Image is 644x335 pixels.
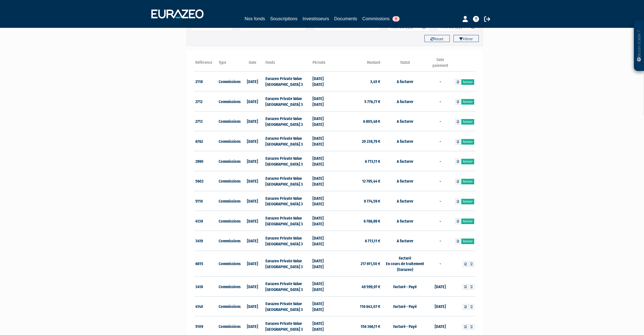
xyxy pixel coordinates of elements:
[335,151,382,171] td: 6 713,11 €
[311,71,335,91] td: [DATE] [DATE]
[382,251,428,277] td: Facturé En cours de traitement (Eurazeo)
[264,131,311,151] td: Eurazeo Private Value [GEOGRAPHIC_DATA] 3
[264,296,311,316] td: Eurazeo Private Value [GEOGRAPHIC_DATA] 3
[194,231,218,251] td: 3419
[217,171,241,191] td: Commissions
[428,71,452,91] td: -
[194,277,218,297] td: 3418
[461,179,474,184] a: Facturer
[424,35,450,42] button: Reset
[241,91,264,111] td: [DATE]
[264,251,311,277] td: Eurazeo Private Value [GEOGRAPHIC_DATA] 3
[311,131,335,151] td: [DATE] [DATE]
[335,111,382,131] td: 6 805,48 €
[194,151,218,171] td: 2990
[335,277,382,297] td: 49 599,97 €
[264,171,311,191] td: Eurazeo Private Value [GEOGRAPHIC_DATA] 3
[217,231,241,251] td: Commissions
[311,171,335,191] td: [DATE] [DATE]
[428,191,452,211] td: -
[244,15,265,22] a: Nos fonds
[311,57,335,71] th: Période
[382,231,428,251] td: A facturer
[362,15,400,23] a: Commissions9
[264,71,311,91] td: Eurazeo Private Value [GEOGRAPHIC_DATA] 3
[241,131,264,151] td: [DATE]
[382,111,428,131] td: A facturer
[311,251,335,277] td: [DATE] [DATE]
[382,277,428,297] td: Facturé - Payé
[264,231,311,251] td: Eurazeo Private Value [GEOGRAPHIC_DATA] 3
[428,231,452,251] td: -
[217,91,241,111] td: Commissions
[241,296,264,316] td: [DATE]
[428,277,452,297] td: [DATE]
[264,151,311,171] td: Eurazeo Private Value [GEOGRAPHIC_DATA] 3
[264,57,311,71] th: Fonds
[194,57,218,71] th: Référence
[217,151,241,171] td: Commissions
[264,191,311,211] td: Eurazeo Private Value [GEOGRAPHIC_DATA] 3
[311,277,335,297] td: [DATE] [DATE]
[335,57,382,71] th: Montant
[194,296,218,316] td: 4140
[461,199,474,204] a: Facturer
[241,151,264,171] td: [DATE]
[428,131,452,151] td: -
[311,296,335,316] td: [DATE] [DATE]
[392,16,400,22] span: 9
[302,15,329,22] a: Investisseurs
[428,251,452,277] td: -
[194,211,218,231] td: 4139
[461,219,474,224] a: Facturer
[217,131,241,151] td: Commissions
[217,277,241,297] td: Commissions
[241,171,264,191] td: [DATE]
[217,296,241,316] td: Commissions
[461,239,474,244] a: Facturer
[382,191,428,211] td: A facturer
[241,277,264,297] td: [DATE]
[217,191,241,211] td: Commissions
[428,57,452,71] th: Date paiement
[382,71,428,91] td: A facturer
[194,131,218,151] td: 6762
[194,111,218,131] td: 2713
[461,159,474,164] a: Facturer
[241,251,264,277] td: [DATE]
[335,211,382,231] td: 6 786,89 €
[428,91,452,111] td: -
[382,171,428,191] td: A facturer
[335,191,382,211] td: 9 774,59 €
[335,71,382,91] td: 3,45 €
[217,71,241,91] td: Commissions
[264,211,311,231] td: Eurazeo Private Value [GEOGRAPHIC_DATA] 3
[335,91,382,111] td: 5 776,77 €
[217,111,241,131] td: Commissions
[264,277,311,297] td: Eurazeo Private Value [GEOGRAPHIC_DATA] 3
[194,171,218,191] td: 5602
[335,131,382,151] td: 20 238,79 €
[461,139,474,145] a: Facturer
[382,151,428,171] td: A facturer
[311,231,335,251] td: [DATE] [DATE]
[335,251,382,277] td: 217 611,50 €
[270,15,297,22] a: Souscriptions
[428,211,452,231] td: -
[428,111,452,131] td: -
[151,9,203,18] img: 1732889491-logotype_eurazeo_blanc_rvb.png
[334,15,357,22] a: Documents
[311,91,335,111] td: [DATE] [DATE]
[264,111,311,131] td: Eurazeo Private Value [GEOGRAPHIC_DATA] 3
[335,296,382,316] td: 116 643,07 €
[311,211,335,231] td: [DATE] [DATE]
[311,191,335,211] td: [DATE] [DATE]
[217,57,241,71] th: Type
[382,296,428,316] td: Facturé - Payé
[194,191,218,211] td: 5110
[428,296,452,316] td: [DATE]
[241,231,264,251] td: [DATE]
[241,57,264,71] th: Date
[382,91,428,111] td: A facturer
[382,57,428,71] th: Statut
